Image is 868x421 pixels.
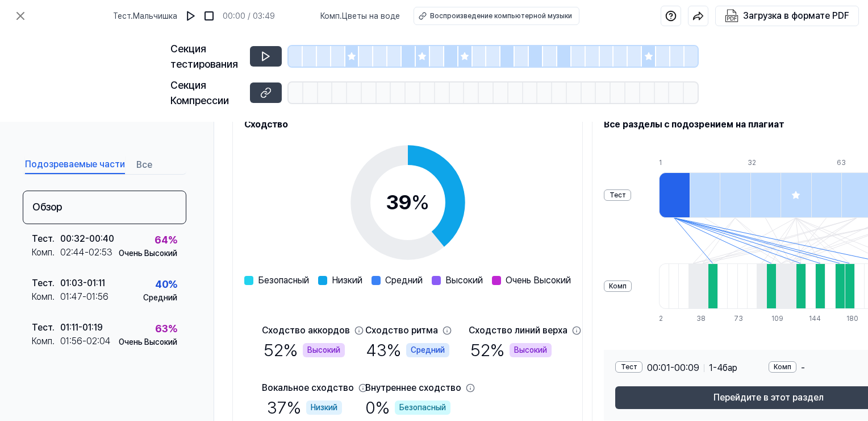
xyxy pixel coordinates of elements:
[609,281,627,291] ya-tr-span: Комп
[734,313,744,324] div: 73
[365,325,438,336] ya-tr-span: Сходство ритма
[692,10,704,22] img: Поделиться
[647,361,699,375] span: 00:01 - 00:09
[320,11,340,20] ya-tr-span: Комп
[713,391,824,405] ya-tr-span: Перейдите в этот раздел
[386,187,429,218] div: 39
[32,336,52,346] ya-tr-span: Комп
[470,337,552,363] div: 52 %
[60,290,108,304] div: 01:47 - 01:56
[32,278,52,288] ya-tr-span: Тест
[258,275,309,286] ya-tr-span: Безопасный
[385,275,423,286] ya-tr-span: Средний
[445,275,483,286] ya-tr-span: Высокий
[264,337,345,363] div: 52 %
[748,158,778,168] div: 32
[506,275,571,286] ya-tr-span: Очень Высокий
[430,12,572,20] ya-tr-span: Воспроизведение компьютерной музыки
[365,382,461,393] ya-tr-span: Внутреннее сходство
[769,361,796,373] div: Комп
[846,313,856,324] div: 180
[723,6,852,26] button: Загрузка в формате PDF
[60,335,111,348] div: 01:56 - 02:04
[610,190,626,200] ya-tr-span: Тест
[60,276,105,290] div: 01:03 - 01:11
[604,119,784,130] ya-tr-span: Все разделы с подозрением на плагиат
[713,362,717,373] ya-tr-span: -
[696,313,706,324] div: 38
[267,395,342,420] div: 37 %
[185,10,197,22] img: воспроизвести
[32,291,52,302] ya-tr-span: Комп
[307,344,340,356] ya-tr-span: Высокий
[743,10,849,21] ya-tr-span: Загрузка в формате PDF
[52,278,55,288] ya-tr-span: .
[615,361,642,373] div: Тест
[469,325,567,336] ya-tr-span: Сходство линий верха
[332,275,362,286] ya-tr-span: Низкий
[52,233,55,244] ya-tr-span: .
[119,337,177,346] ya-tr-span: Очень Высокий
[837,158,867,168] div: 63
[155,321,177,336] div: 63 %
[709,362,713,373] ya-tr-span: 1
[52,291,55,302] ya-tr-span: .
[411,190,429,214] span: %
[133,11,177,20] ya-tr-span: Мальчишка
[244,119,288,130] ya-tr-span: Сходство
[340,11,342,20] ya-tr-span: .
[25,158,125,171] ya-tr-span: Подозреваемые части
[665,10,677,22] img: Справка
[723,362,737,373] ya-tr-span: бар
[52,322,55,333] ya-tr-span: .
[136,158,152,172] ya-tr-span: Все
[659,313,669,324] div: 2
[143,293,177,302] ya-tr-span: Средний
[32,233,52,244] ya-tr-span: Тест
[32,247,52,258] ya-tr-span: Комп
[414,7,579,25] button: Воспроизведение компьютерной музыки
[131,11,133,20] ya-tr-span: .
[262,325,350,336] ya-tr-span: Сходство аккордов
[725,9,738,23] img: Загрузка в формате PDF
[60,232,114,246] div: 00:32 - 00:40
[32,322,52,333] ya-tr-span: Тест
[717,362,723,373] ya-tr-span: 4
[411,344,445,356] ya-tr-span: Средний
[771,313,781,324] div: 109
[32,201,62,213] ya-tr-span: Обзор
[155,276,177,292] div: 40 %
[170,43,238,70] ya-tr-span: Секция тестирования
[113,11,131,20] ya-tr-span: Тест
[52,336,55,346] ya-tr-span: .
[809,313,819,324] div: 144
[52,247,55,258] ya-tr-span: .
[262,382,354,393] ya-tr-span: Вокальное сходство
[342,11,400,20] ya-tr-span: Цветы на воде
[311,402,337,414] ya-tr-span: Низкий
[365,395,450,420] div: 0 %
[514,344,547,356] ya-tr-span: Высокий
[170,79,229,106] ya-tr-span: Секция Компрессии
[399,402,446,414] ya-tr-span: Безопасный
[60,246,112,259] div: 02:44 - 02:53
[60,321,103,335] div: 01:11 - 01:19
[203,10,215,22] img: остановка
[119,249,177,258] ya-tr-span: Очень Высокий
[659,158,690,168] div: 1
[223,10,275,22] div: 00:00 / 03:49
[155,232,177,247] div: 64 %
[366,337,449,363] div: 43 %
